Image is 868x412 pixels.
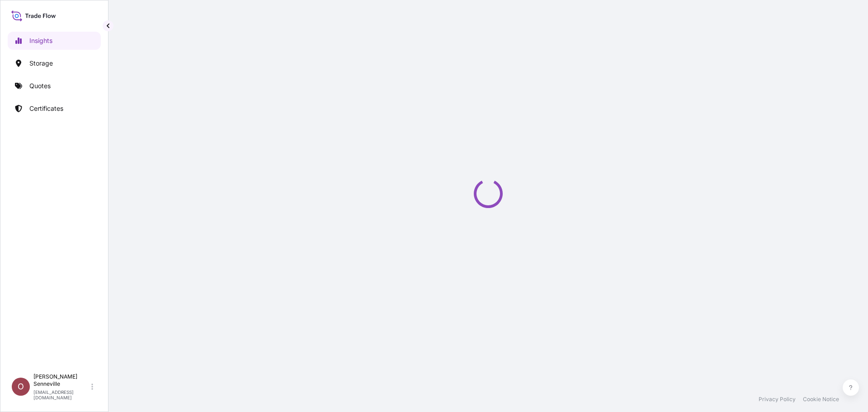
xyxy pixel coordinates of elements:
[8,54,101,72] a: Storage
[759,396,796,403] a: Privacy Policy
[29,59,53,68] p: Storage
[8,32,101,50] a: Insights
[33,389,90,400] p: [EMAIL_ADDRESS][DOMAIN_NAME]
[8,99,101,118] a: Certificates
[29,104,63,113] p: Certificates
[33,373,90,388] p: [PERSON_NAME] Senneville
[29,36,52,45] p: Insights
[29,81,51,90] p: Quotes
[8,77,101,95] a: Quotes
[18,382,24,391] span: O
[803,396,839,403] a: Cookie Notice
